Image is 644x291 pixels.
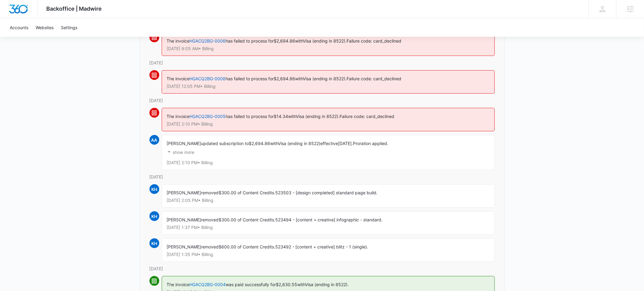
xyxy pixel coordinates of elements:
span: has failed to process for [226,114,274,119]
span: effective [321,141,338,146]
a: HGACQ2BG-0005 [190,114,226,119]
span: [PERSON_NAME] [167,244,201,249]
span: 523503 - [design completed] standard page build. [276,190,378,195]
a: Settings [57,18,81,37]
p: [DATE] 9:05 AM • Billing [167,47,490,51]
span: Proration applied. [353,141,389,146]
span: KH [150,238,159,248]
span: $14.34 [274,114,288,119]
a: HGACQ2BG-0006 [190,76,226,81]
span: The invoice [167,76,190,81]
span: AA [150,135,159,145]
span: $600.00 of Content Credits. [219,244,276,249]
span: was paid successfully for [226,282,276,287]
span: with [270,141,278,146]
span: KH [150,184,159,194]
span: Visa (ending in 8522). [303,38,347,43]
span: The invoice [167,282,190,287]
span: removed [201,217,219,222]
span: Failure code: card_declined [340,114,395,119]
span: has failed to process for [226,38,274,43]
span: updated subscription to [201,141,249,146]
span: removed [201,244,219,249]
span: has failed to process for [226,76,274,81]
span: Visa (ending in 8522). [296,114,340,119]
span: with [295,76,303,81]
span: with [288,114,296,119]
a: Websites [32,18,57,37]
p: show more [173,150,195,154]
p: [DATE] 2:05 PM • Billing [167,198,490,203]
span: Backoffice | Madwire [47,5,102,12]
a: HGACQ2BG-0004 [190,282,226,287]
span: $2,630.55 [276,282,297,287]
span: $300.00 of Content Credits. [219,217,276,222]
a: HGACQ2BG-0006 [190,38,226,43]
span: $2,694.86 [274,76,295,81]
p: [DATE] [150,265,495,272]
p: [DATE] [150,174,495,180]
span: [PERSON_NAME] [167,141,201,146]
span: with [297,282,305,287]
span: [DATE]. [338,141,353,146]
span: [PERSON_NAME] [167,217,201,222]
p: [DATE] 1:35 PM • Billing [167,252,490,257]
button: show more [167,147,195,158]
span: removed [201,190,219,195]
span: Failure code: card_declined [347,38,402,43]
span: The invoice [167,38,190,43]
p: [DATE] [150,60,495,66]
span: [PERSON_NAME] [167,190,201,195]
span: $2,694.86 [274,38,295,43]
span: Visa (ending in 8522). [303,76,347,81]
p: [DATE] 1:37 PM • Billing [167,225,490,230]
span: KH [150,211,159,221]
span: 523492 - [content + creative] blitz - 1 (single). [276,244,368,249]
span: $2,694.86 [249,141,270,146]
p: [DATE] 2:10 PM • Billing [167,122,490,126]
span: Visa (ending in 8522). [305,282,349,287]
span: with [295,38,303,43]
span: 523494 - [content + creative] infographic - standard. [276,217,383,222]
p: [DATE] 12:05 PM • Billing [167,84,490,88]
span: $300.00 of Content Credits. [219,190,276,195]
span: Visa (ending in 8522) [278,141,321,146]
span: The invoice [167,114,190,119]
p: [DATE] [150,97,495,104]
p: [DATE] 2:10 PM • Billing [167,161,490,165]
span: Failure code: card_declined [347,76,402,81]
a: Accounts [6,18,32,37]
